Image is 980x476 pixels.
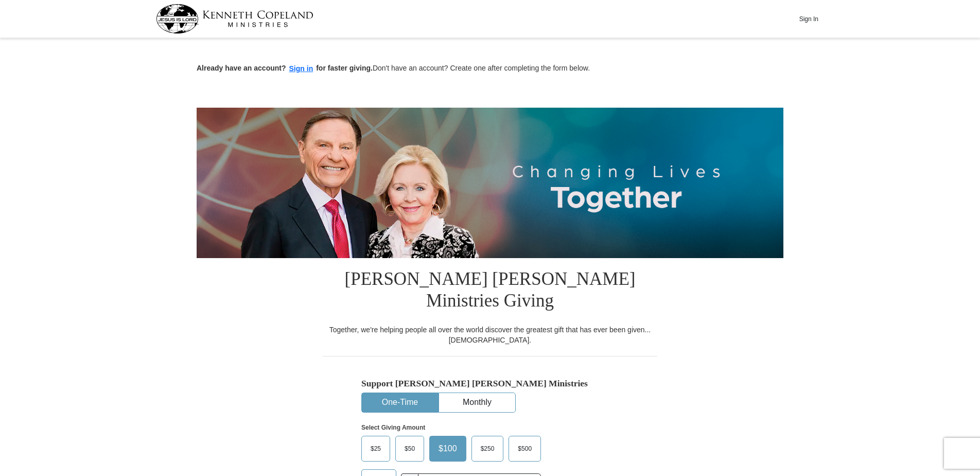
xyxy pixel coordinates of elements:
[361,378,619,389] h5: Support [PERSON_NAME] [PERSON_NAME] Ministries
[362,393,438,412] button: One-Time
[439,393,515,412] button: Monthly
[793,11,824,27] button: Sign In
[323,325,657,345] div: Together, we're helping people all over the world discover the greatest gift that has ever been g...
[513,441,537,456] span: $500
[476,441,500,456] span: $250
[433,441,462,456] span: $100
[197,63,783,75] p: Don't have an account? Create one after completing the form below.
[156,4,313,33] img: kcm-header-logo.svg
[323,258,657,325] h1: [PERSON_NAME] [PERSON_NAME] Ministries Giving
[365,441,386,456] span: $25
[399,441,420,456] span: $50
[197,64,373,72] strong: Already have an account? for faster giving.
[286,63,317,75] button: Sign in
[361,424,425,431] strong: Select Giving Amount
